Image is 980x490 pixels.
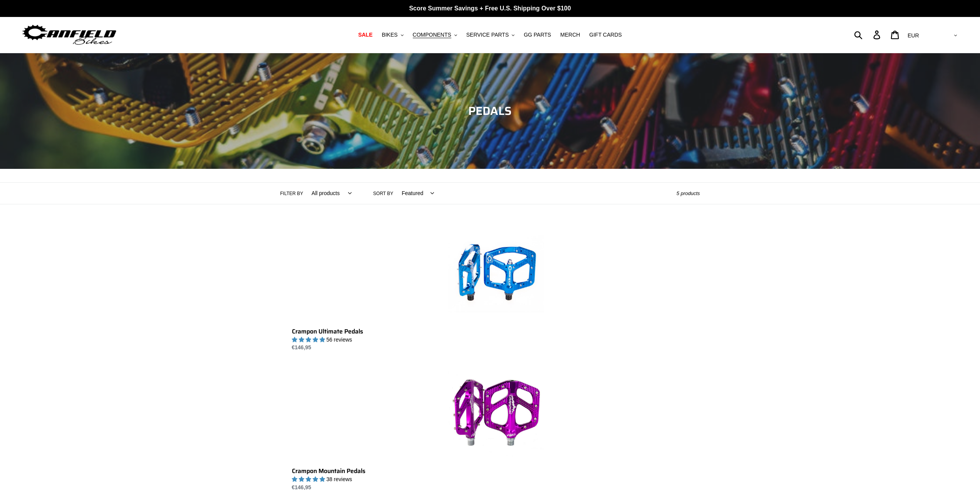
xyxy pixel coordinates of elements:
[589,32,622,38] span: GIFT CARDS
[560,32,580,38] span: MERCH
[280,190,303,197] label: Filter by
[468,102,512,120] span: PEDALS
[413,32,451,38] span: COMPONENTS
[21,23,117,47] img: Canfield Bikes
[382,32,397,38] span: BIKES
[466,32,509,38] span: SERVICE PARTS
[373,190,393,197] label: Sort by
[378,30,407,40] button: BIKES
[556,30,584,40] a: MERCH
[520,30,555,40] a: GG PARTS
[354,30,376,40] a: SALE
[358,32,372,38] span: SALE
[677,190,700,196] span: 5 products
[462,30,518,40] button: SERVICE PARTS
[409,30,461,40] button: COMPONENTS
[524,32,551,38] span: GG PARTS
[858,26,878,43] input: Search
[585,30,626,40] a: GIFT CARDS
